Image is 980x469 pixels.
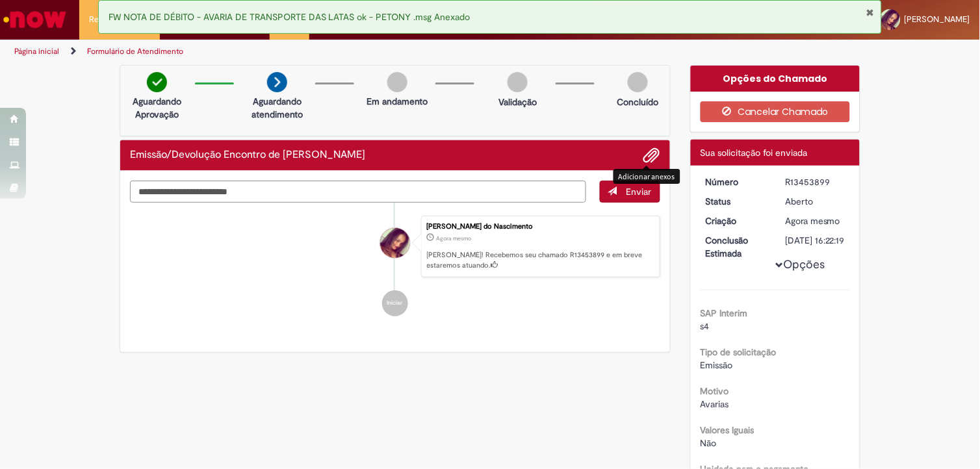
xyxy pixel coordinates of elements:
p: Validação [498,95,537,108]
span: Não [701,437,717,449]
span: Agora mesmo [437,234,472,242]
img: check-circle-green.png [147,72,167,92]
time: 27/08/2025 17:22:15 [437,234,472,242]
span: s4 [701,320,710,332]
b: SAP Interim [701,307,748,319]
div: Adicionar anexos [613,169,680,184]
div: R13453899 [785,175,845,188]
p: Em andamento [367,95,428,108]
div: Bianca Domingas do Nascimento [380,228,410,258]
button: Adicionar anexos [643,147,660,164]
span: [PERSON_NAME] [905,14,970,25]
button: Cancelar Chamado [701,101,851,122]
img: ServiceNow [1,6,68,32]
textarea: Digite sua mensagem aqui... [130,181,586,203]
img: img-circle-grey.png [387,72,407,92]
h2: Emissão/Devolução Encontro de Contas Fornecedor Histórico de tíquete [130,149,365,161]
a: Página inicial [14,46,59,57]
dt: Status [696,195,776,208]
div: [PERSON_NAME] do Nascimento [427,223,653,231]
ul: Trilhas de página [10,40,643,64]
b: Valores Iguais [701,424,754,436]
p: [PERSON_NAME]! Recebemos seu chamado R13453899 e em breve estaremos atuando. [427,250,653,270]
dt: Criação [696,214,776,227]
button: Fechar Notificação [866,7,875,18]
button: Enviar [600,181,660,203]
p: Aguardando Aprovação [125,95,188,121]
li: Bianca Domingas do Nascimento [130,216,660,278]
a: Formulário de Atendimento [87,46,183,57]
div: Aberto [785,195,845,208]
span: FW NOTA DE DÉBITO - AVARIA DE TRANSPORTE DAS LATAS ok - PETONY .msg Anexado [109,11,471,23]
img: img-circle-grey.png [628,72,648,92]
p: Concluído [617,95,659,108]
div: 27/08/2025 17:22:15 [785,214,845,227]
span: Avarias [701,398,729,410]
span: Requisições [89,13,135,26]
span: Agora mesmo [785,215,840,227]
b: Motivo [701,385,729,397]
img: img-circle-grey.png [508,72,528,92]
div: Opções do Chamado [691,66,860,92]
dt: Número [696,175,776,188]
div: [DATE] 16:22:19 [785,234,845,247]
p: Aguardando atendimento [246,95,309,121]
span: Sua solicitação foi enviada [701,147,808,158]
b: Tipo de solicitação [701,346,777,358]
span: Enviar [626,186,652,197]
ul: Histórico de tíquete [130,203,660,330]
img: arrow-next.png [267,72,287,92]
dt: Conclusão Estimada [696,234,776,260]
span: Emissão [701,359,733,371]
